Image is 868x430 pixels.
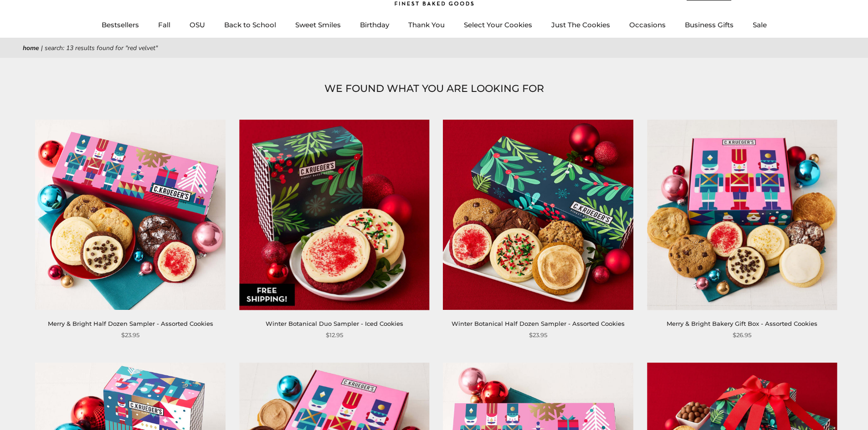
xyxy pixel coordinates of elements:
[685,20,734,29] a: Business Gifts
[48,320,213,327] a: Merry & Bright Half Dozen Sampler - Assorted Cookies
[224,20,276,29] a: Back to School
[360,20,389,29] a: Birthday
[41,44,43,52] span: |
[36,120,226,309] img: Merry & Bright Half Dozen Sampler - Assorted Cookies
[23,43,845,53] nav: breadcrumbs
[326,330,343,340] span: $12.95
[647,120,837,309] img: Merry & Bright Bakery Gift Box - Assorted Cookies
[529,330,547,340] span: $23.95
[190,20,205,29] a: OSU
[121,330,139,340] span: $23.95
[45,44,158,52] span: Search: 13 results found for "red velvet"
[239,120,429,309] img: Winter Botanical Duo Sampler - Iced Cookies
[23,44,39,52] a: Home
[667,320,817,327] a: Merry & Bright Bakery Gift Box - Assorted Cookies
[551,20,610,29] a: Just The Cookies
[464,20,532,29] a: Select Your Cookies
[102,20,139,29] a: Bestsellers
[629,20,666,29] a: Occasions
[443,120,633,309] img: Winter Botanical Half Dozen Sampler - Assorted Cookies
[733,330,751,340] span: $26.95
[452,320,625,327] a: Winter Botanical Half Dozen Sampler - Assorted Cookies
[753,20,767,29] a: Sale
[408,20,445,29] a: Thank You
[158,20,170,29] a: Fall
[266,320,403,327] a: Winter Botanical Duo Sampler - Iced Cookies
[295,20,341,29] a: Sweet Smiles
[36,81,832,97] h1: WE FOUND WHAT YOU ARE LOOKING FOR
